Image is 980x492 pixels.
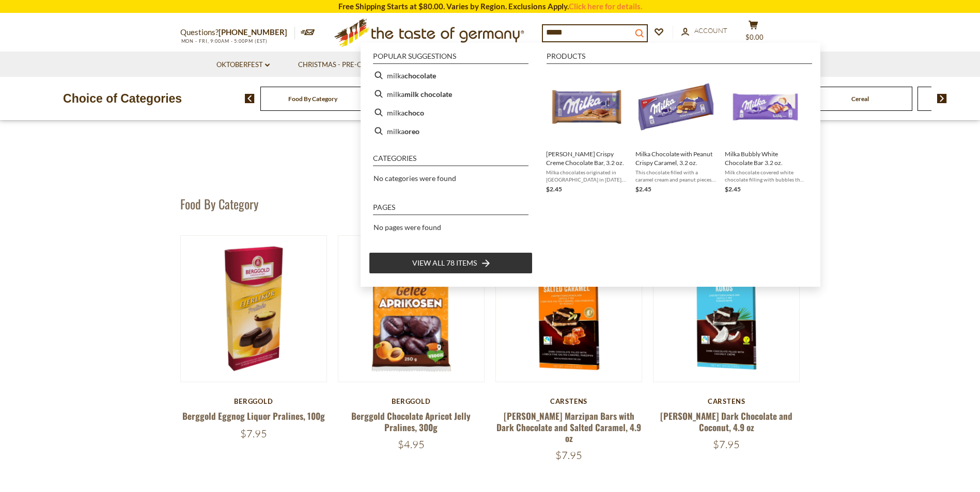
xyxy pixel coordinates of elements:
span: Milk chocolate covered white chocolate filling with bubbles that create a unique melt-in-your-mou... [725,169,806,183]
span: Milka Chocolate with Peanut Crispy Caramel, 3.2 oz. [635,150,717,167]
div: Berggold [338,397,485,405]
li: milka choco [369,103,533,122]
span: Account [694,26,727,35]
a: [PERSON_NAME] Marzipan Bars with Dark Chocolate and Salted Caramel, 4.9 oz [496,409,641,445]
span: View all 78 items [412,257,477,269]
b: oreo [405,125,419,137]
span: MON - FRI, 9:00AM - 5:00PM (EST) [180,38,268,44]
a: Oktoberfest [216,59,270,71]
button: $0.00 [738,20,769,46]
div: Instant Search Results [361,43,820,287]
a: Cereal [851,95,869,103]
span: $7.95 [555,449,582,462]
li: View all 78 items [369,252,533,274]
span: $4.95 [398,438,425,451]
li: milka chocolate [369,66,533,85]
img: Milka Almond Crispy Creme [549,70,624,145]
img: Milka Bubbly White [728,70,803,145]
a: Click here for details. [569,2,642,11]
span: This chocolate filled with a caramel cream and peanut pieces. Made with delicious milk from free ... [635,169,717,183]
a: Berggold Eggnog Liquor Pralines, 100g [182,409,325,422]
li: Milka Bubbly White Chocolate Bar 3.2 oz. [721,66,810,199]
img: Carstens Luebecker Dark Chocolate and Coconut, 4.9 oz [654,236,800,382]
span: Milka chocolates originated in [GEOGRAPHIC_DATA] in [DATE]. The popular brand changed ownership m... [546,169,627,183]
b: choco [405,107,424,119]
span: $2.45 [635,185,651,193]
a: Christmas - PRE-ORDER [298,59,386,71]
p: Questions? [180,26,295,39]
span: No pages were found [374,223,441,232]
a: [PHONE_NUMBER] [219,27,287,37]
div: Carstens [495,397,643,405]
div: Berggold [180,397,328,405]
a: Milka Almond Crispy Creme[PERSON_NAME] Crispy Creme Chocolate Bar, 3.2 oz.Milka chocolates origin... [546,70,627,194]
a: Food By Category [288,95,337,103]
h1: Food By Category [180,196,258,211]
a: Berggold Chocolate Apricot Jelly Pralines, 300g [351,409,471,433]
span: $2.45 [725,185,741,193]
li: milka milk chocolate [369,85,533,103]
span: $7.95 [713,438,740,451]
li: Categories [373,155,528,166]
li: Milka Almond Crispy Creme Chocolate Bar, 3.2 oz. [542,66,631,199]
li: Milka Chocolate with Peanut Crispy Caramel, 3.2 oz. [631,66,721,199]
li: Popular suggestions [373,53,528,64]
b: chocolate [405,70,436,81]
img: next arrow [937,94,947,103]
img: previous arrow [245,94,255,103]
img: Berggold Chocolate Apricot Jelly Pralines, 300g [338,236,485,382]
span: $2.45 [546,185,562,193]
span: $7.95 [240,427,267,440]
span: [PERSON_NAME] Crispy Creme Chocolate Bar, 3.2 oz. [546,150,627,167]
img: Berggold Eggnog Liquor Pralines, 100g [181,236,327,382]
span: $0.00 [745,33,764,41]
img: Carstens Luebecker Marzipan Bars with Dark Chocolate and Salted Caramel, 4.9 oz [496,236,642,382]
li: Pages [373,204,528,215]
a: Account [681,25,727,37]
li: milka oreo [369,122,533,140]
span: No categories were found [374,174,456,183]
a: Milka Chocolate with Peanut Crispy Caramel, 3.2 oz.This chocolate filled with a caramel cream and... [635,70,717,194]
div: Carstens [653,397,800,405]
a: Milka Bubbly WhiteMilka Bubbly White Chocolate Bar 3.2 oz.Milk chocolate covered white chocolate ... [725,70,806,194]
a: [PERSON_NAME] Dark Chocolate and Coconut, 4.9 oz [660,409,792,433]
li: Products [547,53,812,64]
b: milk chocolate [405,88,452,100]
span: Milka Bubbly White Chocolate Bar 3.2 oz. [725,150,806,167]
